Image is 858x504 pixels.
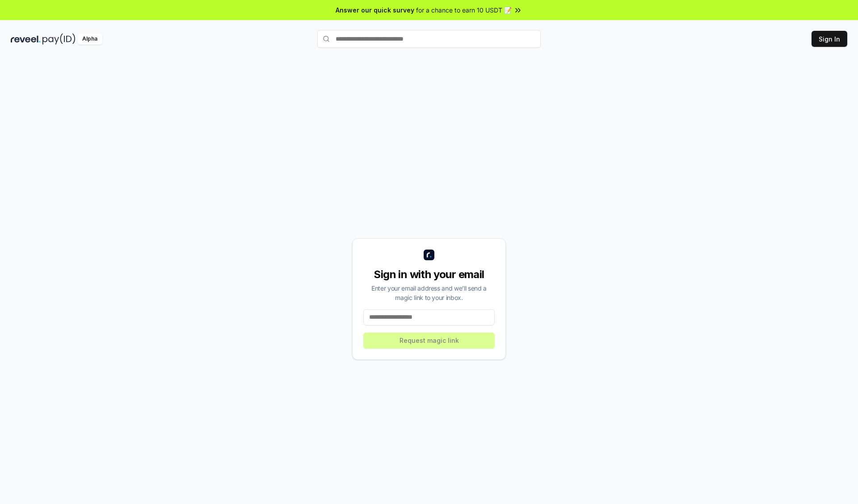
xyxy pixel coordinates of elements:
div: Enter your email address and we’ll send a magic link to your inbox. [363,283,495,302]
button: Sign In [812,31,847,47]
span: for a chance to earn 10 USDT 📝 [416,5,512,15]
span: Answer our quick survey [336,5,414,15]
div: Sign in with your email [363,267,495,282]
div: Alpha [77,33,102,45]
img: reveel_dark [11,33,41,45]
img: logo_small [424,250,434,260]
img: pay_id [42,33,76,45]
